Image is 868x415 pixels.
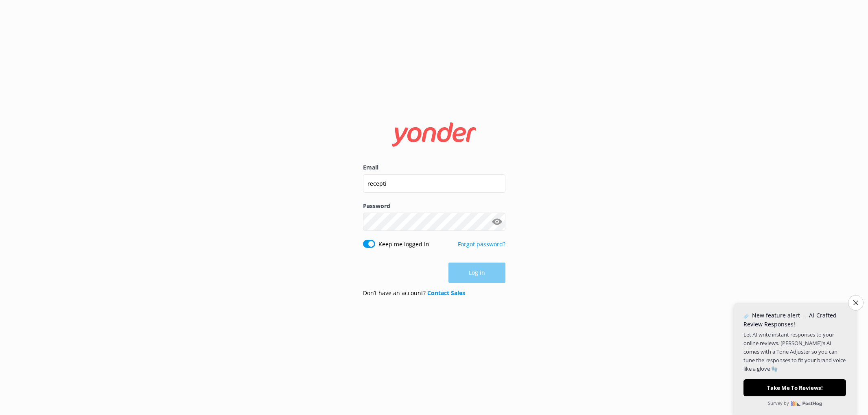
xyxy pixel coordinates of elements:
[489,214,505,230] button: Show password
[378,240,429,249] label: Keep me logged in
[427,289,465,297] a: Contact Sales
[363,174,505,193] input: user@emailaddress.com
[363,202,505,211] label: Password
[458,240,505,248] a: Forgot password?
[363,163,505,172] label: Email
[363,289,465,298] p: Don’t have an account?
